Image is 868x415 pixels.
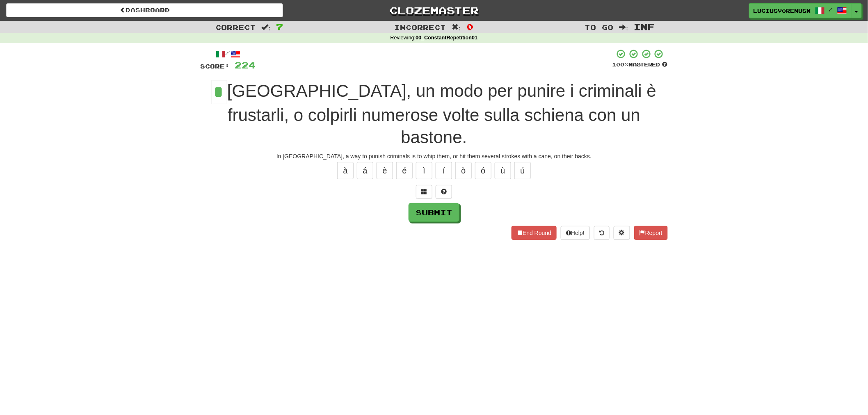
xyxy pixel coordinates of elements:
button: é [396,162,413,179]
div: / [200,49,256,59]
a: LuciusVorenusX / [749,3,852,18]
button: ò [455,162,472,179]
button: ù [495,162,511,179]
span: 7 [276,22,283,32]
span: Correct [216,23,256,31]
span: Inf [634,22,655,32]
span: / [829,7,833,12]
span: 224 [235,60,256,70]
button: Report [634,226,668,240]
button: End Round [512,226,557,240]
span: To go [585,23,614,31]
span: 0 [466,22,473,32]
span: : [262,24,271,31]
button: ú [514,162,531,179]
button: è [377,162,393,179]
span: Incorrect [395,23,446,31]
button: á [357,162,373,179]
button: í [436,162,452,179]
button: Round history (alt+y) [594,226,610,240]
span: Score: [200,63,230,70]
strong: 00_ConstantRepetition01 [416,35,477,41]
button: ó [475,162,491,179]
a: Clozemaster [295,3,572,18]
div: In [GEOGRAPHIC_DATA], a way to punish criminals is to whip them, or hit them several strokes with... [200,152,668,160]
button: ì [416,162,432,179]
button: à [337,162,354,179]
span: : [452,24,461,31]
button: Single letter hint - you only get 1 per sentence and score half the points! alt+h [436,185,452,199]
a: Dashboard [6,3,283,17]
span: [GEOGRAPHIC_DATA], un modo per punire i criminali è frustarli, o colpirli numerose volte sulla sc... [227,81,656,147]
span: : [619,24,628,31]
div: Mastered [612,61,668,68]
span: LuciusVorenusX [754,7,811,14]
button: Switch sentence to multiple choice alt+p [416,185,432,199]
button: Help! [561,226,590,240]
button: Submit [409,203,459,222]
span: 100 % [612,61,628,68]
